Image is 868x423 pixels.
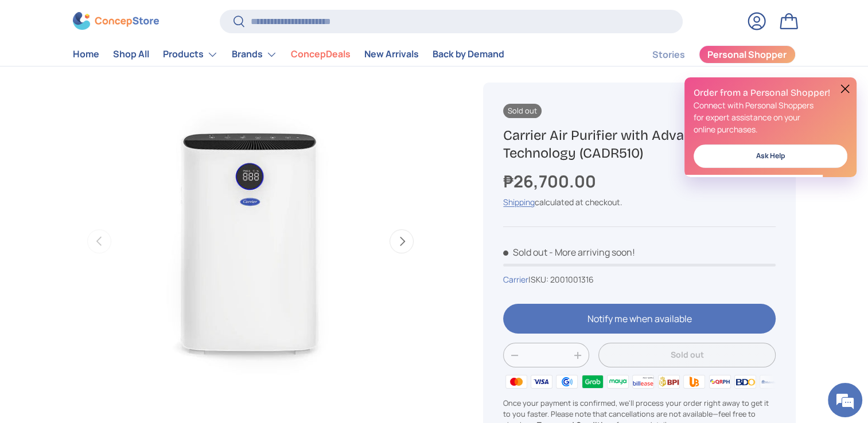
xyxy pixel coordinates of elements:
[225,43,284,66] summary: Brands
[503,170,599,193] strong: ₱26,700.00
[694,87,847,99] h2: Order from a Personal Shopper!
[699,45,796,64] a: Personal Shopper
[73,44,99,66] a: Home
[529,373,554,390] img: visa
[73,43,504,66] nav: Primary
[503,104,542,118] span: Sold out
[694,144,847,168] a: Ask Help
[364,44,419,66] a: New Arrivals
[503,197,535,207] a: Shipping
[707,373,732,390] img: qrph
[625,43,796,66] nav: Secondary
[528,274,594,285] span: |
[733,373,758,390] img: bdo
[503,274,528,285] a: Carrier
[707,50,787,60] span: Personal Shopper
[113,44,149,66] a: Shop All
[291,44,351,66] a: ConcepDeals
[630,373,656,390] img: billease
[758,373,783,390] img: metrobank
[694,99,847,135] p: Connect with Personal Shoppers for expert assistance on your online purchases.
[531,274,548,285] span: SKU:
[503,196,775,208] div: calculated at checkout.
[682,373,707,390] img: ubp
[503,127,775,162] h1: Carrier Air Purifier with Advance UV Technology (CADR510)
[579,373,605,390] img: grabpay
[73,13,159,30] img: ConcepStore
[503,246,547,258] span: Sold out
[549,246,635,258] p: - More arriving soon!
[156,43,225,66] summary: Products
[605,373,630,390] img: maya
[503,373,528,390] img: master
[598,343,775,368] button: Sold out
[433,44,504,66] a: Back by Demand
[550,274,594,285] span: 2001001316
[652,44,685,66] a: Stories
[656,373,682,390] img: bpi
[554,373,579,390] img: gcash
